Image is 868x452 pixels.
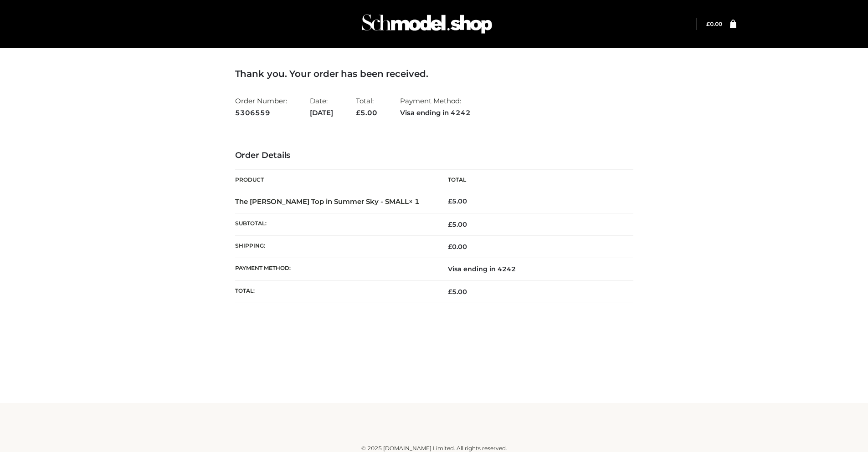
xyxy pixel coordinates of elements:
[400,107,471,119] strong: Visa ending in 4242
[448,243,452,251] span: £
[235,107,287,119] strong: 5306559
[448,197,452,205] span: £
[400,93,471,121] li: Payment Method:
[409,197,420,206] strong: × 1
[706,20,710,27] span: £
[235,258,434,280] th: Payment method:
[448,220,452,229] span: £
[356,93,377,121] li: Total:
[235,213,434,235] th: Subtotal:
[310,93,333,121] li: Date:
[448,288,467,296] span: 5.00
[434,170,633,190] th: Total
[359,6,495,42] img: Schmodel Admin 964
[235,170,434,190] th: Product
[448,288,452,296] span: £
[235,93,287,121] li: Order Number:
[235,151,633,161] h3: Order Details
[434,258,633,280] td: Visa ending in 4242
[448,220,467,229] span: 5.00
[706,20,722,27] bdi: 0.00
[235,197,420,206] strong: The [PERSON_NAME] Top in Summer Sky - SMALL
[356,108,377,117] span: 5.00
[356,108,360,117] span: £
[235,68,633,79] h3: Thank you. Your order has been received.
[235,236,434,258] th: Shipping:
[448,243,467,251] bdi: 0.00
[706,20,722,27] a: £0.00
[235,280,434,303] th: Total:
[448,197,467,205] bdi: 5.00
[310,107,333,119] strong: [DATE]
